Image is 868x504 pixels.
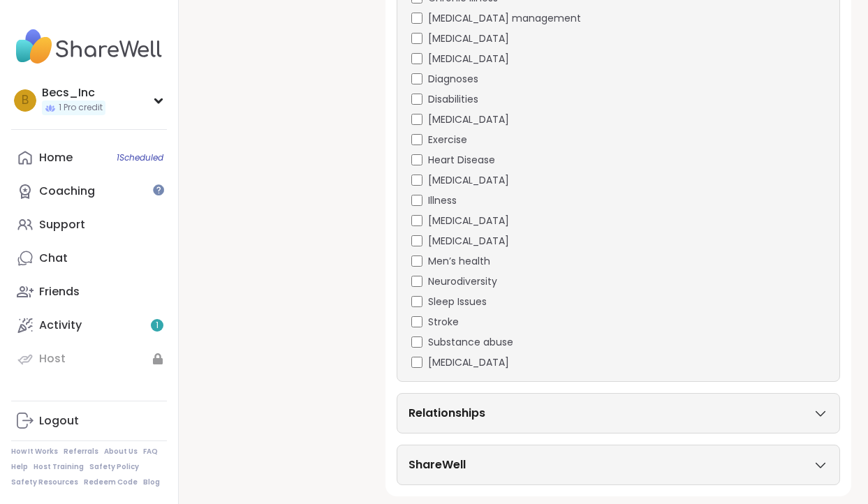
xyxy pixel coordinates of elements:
span: 1 Pro credit [59,102,103,114]
span: [MEDICAL_DATA] [428,234,509,249]
a: Support [11,208,167,242]
a: Home1Scheduled [11,141,167,175]
div: Host [39,351,66,366]
span: Diagnoses [428,72,478,87]
img: ShareWell Nav Logo [11,22,167,71]
a: Help [11,462,28,472]
div: Coaching [39,184,95,199]
span: [MEDICAL_DATA] [428,52,509,66]
span: [MEDICAL_DATA] [428,112,509,127]
div: Home [39,150,73,165]
a: Activity1 [11,309,167,342]
iframe: Spotlight [153,184,164,195]
span: Exercise [428,133,467,147]
div: Friends [39,284,80,299]
h3: Relationships [409,405,485,422]
a: Logout [11,404,167,438]
span: Substance abuse [428,335,513,350]
span: Sleep Issues [428,295,487,309]
h3: ShareWell [409,457,466,473]
div: Activity [39,318,82,333]
a: How It Works [11,447,58,457]
span: Illness [428,193,457,208]
div: Logout [39,413,79,429]
a: FAQ [143,447,158,457]
div: Becs_Inc [42,85,105,101]
span: Stroke [428,315,459,329]
span: B [22,91,29,110]
div: Support [39,217,85,232]
div: Chat [39,251,68,266]
a: Safety Policy [89,462,139,472]
a: Host Training [34,462,84,472]
a: Chat [11,242,167,275]
span: Neurodiversity [428,274,497,289]
a: Blog [143,477,160,487]
a: Host [11,342,167,376]
span: [MEDICAL_DATA] management [428,11,581,26]
span: Men’s health [428,254,490,269]
a: Referrals [64,447,98,457]
a: Safety Resources [11,477,78,487]
span: 1 Scheduled [117,152,163,163]
span: [MEDICAL_DATA] [428,214,509,228]
a: Redeem Code [84,477,138,487]
a: About Us [104,447,138,457]
span: Disabilities [428,92,478,107]
span: [MEDICAL_DATA] [428,173,509,188]
span: [MEDICAL_DATA] [428,31,509,46]
span: Heart Disease [428,153,495,168]
span: 1 [156,320,159,332]
a: Coaching [11,175,167,208]
span: [MEDICAL_DATA] [428,355,509,370]
a: Friends [11,275,167,309]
